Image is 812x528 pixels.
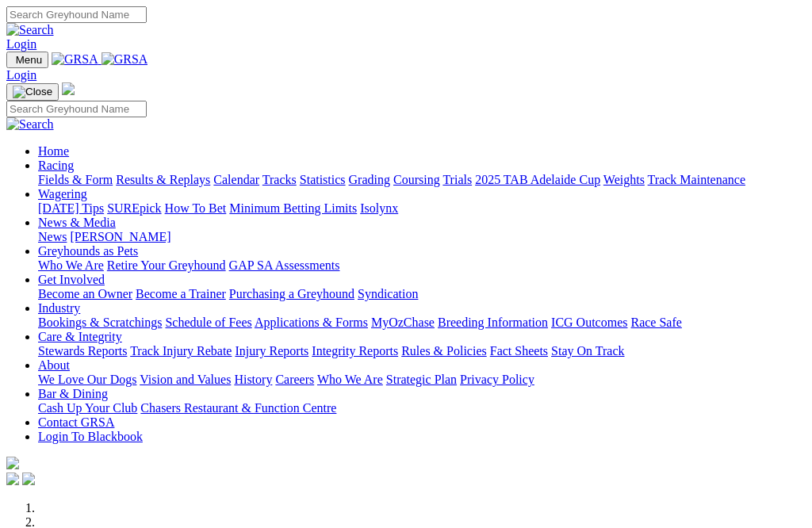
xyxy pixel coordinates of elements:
img: GRSA [101,52,148,67]
a: ICG Outcomes [551,316,627,329]
a: Tracks [262,173,297,186]
a: Isolynx [360,201,398,215]
a: Vision and Values [140,373,231,386]
a: Schedule of Fees [165,316,251,329]
a: News [38,230,67,243]
a: News & Media [38,216,116,229]
a: Fact Sheets [490,344,548,358]
a: Race Safe [630,316,681,329]
button: Toggle navigation [6,52,48,68]
a: [PERSON_NAME] [70,230,170,243]
a: Rules & Policies [401,344,487,358]
a: Stewards Reports [38,344,127,358]
div: Bar & Dining [38,401,806,415]
img: Close [13,86,52,98]
a: MyOzChase [371,316,435,329]
a: Privacy Policy [460,373,534,386]
a: Who We Are [317,373,383,386]
a: Careers [275,373,314,386]
a: Grading [349,173,390,186]
a: Care & Integrity [38,330,122,343]
img: GRSA [52,52,98,67]
a: Minimum Betting Limits [229,201,357,215]
a: Wagering [38,187,87,201]
a: Retire Your Greyhound [107,258,226,272]
a: Track Injury Rebate [130,344,232,358]
a: Applications & Forms [255,316,368,329]
div: Greyhounds as Pets [38,258,806,273]
a: Login [6,37,36,51]
div: Racing [38,173,806,187]
div: News & Media [38,230,806,244]
div: Get Involved [38,287,806,301]
img: Search [6,23,54,37]
input: Search [6,6,147,23]
a: 2025 TAB Adelaide Cup [475,173,600,186]
a: Breeding Information [438,316,548,329]
a: Weights [603,173,645,186]
a: Bar & Dining [38,387,108,400]
a: Calendar [213,173,259,186]
a: We Love Our Dogs [38,373,136,386]
div: Wagering [38,201,806,216]
a: About [38,358,70,372]
a: Home [38,144,69,158]
img: twitter.svg [22,473,35,485]
a: Greyhounds as Pets [38,244,138,258]
a: Integrity Reports [312,344,398,358]
a: Strategic Plan [386,373,457,386]
span: Menu [16,54,42,66]
a: Results & Replays [116,173,210,186]
a: Trials [442,173,472,186]
a: Fields & Form [38,173,113,186]
input: Search [6,101,147,117]
a: Industry [38,301,80,315]
div: Care & Integrity [38,344,806,358]
a: Coursing [393,173,440,186]
a: How To Bet [165,201,227,215]
a: Become an Owner [38,287,132,300]
a: Track Maintenance [648,173,745,186]
a: Chasers Restaurant & Function Centre [140,401,336,415]
div: Industry [38,316,806,330]
a: [DATE] Tips [38,201,104,215]
a: Purchasing a Greyhound [229,287,354,300]
a: GAP SA Assessments [229,258,340,272]
a: Login [6,68,36,82]
a: History [234,373,272,386]
a: Racing [38,159,74,172]
img: facebook.svg [6,473,19,485]
img: Search [6,117,54,132]
a: Login To Blackbook [38,430,143,443]
a: Injury Reports [235,344,308,358]
button: Toggle navigation [6,83,59,101]
a: SUREpick [107,201,161,215]
a: Become a Trainer [136,287,226,300]
a: Cash Up Your Club [38,401,137,415]
a: Contact GRSA [38,415,114,429]
img: logo-grsa-white.png [62,82,75,95]
a: Get Involved [38,273,105,286]
img: logo-grsa-white.png [6,457,19,469]
a: Who We Are [38,258,104,272]
div: About [38,373,806,387]
a: Syndication [358,287,418,300]
a: Bookings & Scratchings [38,316,162,329]
a: Statistics [300,173,346,186]
a: Stay On Track [551,344,624,358]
